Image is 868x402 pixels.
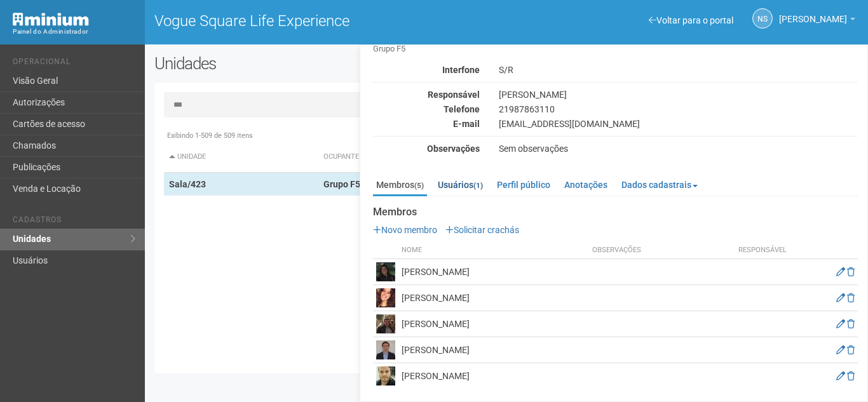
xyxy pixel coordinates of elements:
[13,215,135,229] li: Cadastros
[445,225,519,235] a: Solicitar crachás
[398,363,589,389] td: [PERSON_NAME]
[373,43,858,55] small: Grupo F5
[847,293,855,303] a: Excluir membro
[154,54,437,73] h2: Unidades
[649,15,733,25] a: Voltar para o portal
[363,118,489,130] div: E-mail
[779,2,847,24] span: Nicolle Silva
[489,64,867,76] div: S/R
[847,345,855,355] a: Excluir membro
[398,259,589,285] td: [PERSON_NAME]
[376,340,395,359] img: user.png
[494,175,553,194] a: Perfil público
[376,366,395,385] img: user.png
[154,13,497,29] h1: Vogue Square Life Experience
[836,267,845,277] a: Editar membro
[164,142,319,173] th: Unidade: activate to sort column descending
[561,175,611,194] a: Anotações
[373,206,858,218] strong: Membros
[836,345,845,355] a: Editar membro
[847,371,855,381] a: Excluir membro
[752,8,773,29] a: NS
[398,311,589,337] td: [PERSON_NAME]
[323,179,360,189] strong: Grupo F5
[13,26,135,37] div: Painel do Administrador
[489,143,867,154] div: Sem observações
[164,130,849,142] div: Exibindo 1-509 de 509 itens
[13,13,89,26] img: Minium
[13,57,135,70] li: Operacional
[373,225,437,235] a: Novo membro
[589,242,731,259] th: Observações
[836,371,845,381] a: Editar membro
[489,104,867,115] div: 21987863110
[836,293,845,303] a: Editar membro
[731,242,794,259] th: Responsável
[435,175,486,194] a: Usuários(1)
[373,175,427,196] a: Membros(5)
[363,104,489,115] div: Telefone
[376,262,395,281] img: user.png
[779,16,855,26] a: [PERSON_NAME]
[836,319,845,329] a: Editar membro
[363,143,489,154] div: Observações
[318,142,602,173] th: Ocupante: activate to sort column ascending
[376,288,395,307] img: user.png
[376,314,395,333] img: user.png
[414,181,424,190] small: (5)
[489,118,867,130] div: [EMAIL_ADDRESS][DOMAIN_NAME]
[473,181,483,190] small: (1)
[847,267,855,277] a: Excluir membro
[398,337,589,363] td: [PERSON_NAME]
[489,89,867,100] div: [PERSON_NAME]
[398,242,589,259] th: Nome
[363,89,489,100] div: Responsável
[398,285,589,311] td: [PERSON_NAME]
[847,319,855,329] a: Excluir membro
[363,64,489,76] div: Interfone
[169,179,206,189] strong: Sala/423
[618,175,701,194] a: Dados cadastrais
